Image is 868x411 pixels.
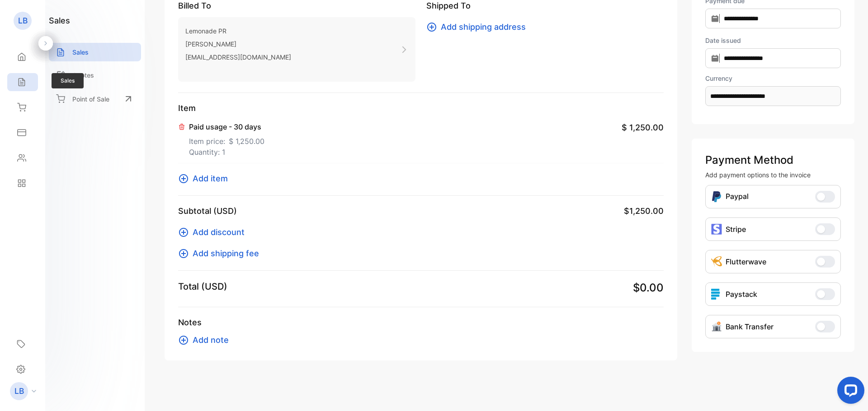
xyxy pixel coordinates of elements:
span: Add note [193,334,229,346]
span: $0.00 [633,280,664,296]
p: Stripe [726,224,746,235]
img: Icon [711,321,722,332]
a: Point of Sale [49,89,141,109]
span: $1,250.00 [624,205,664,217]
p: [PERSON_NAME] [185,37,291,51]
p: [EMAIL_ADDRESS][DOMAIN_NAME] [185,51,291,64]
span: Add item [193,172,228,185]
h1: sales [49,14,70,27]
p: Paystack [726,289,757,300]
p: Item [178,102,664,114]
img: Icon [711,256,722,267]
label: Date issued [705,36,841,45]
button: Add note [178,334,234,346]
p: Bank Transfer [726,321,774,332]
a: Quotes [49,66,141,84]
p: LB [14,385,24,397]
p: Point of Sale [72,94,109,104]
p: Paid usage - 30 days [189,121,264,132]
span: Add discount [193,226,245,238]
p: Quantity: 1 [189,147,264,157]
p: Payment Method [705,152,841,168]
span: $ 1,250.00 [229,136,264,147]
a: Sales [49,43,141,61]
p: Flutterwave [726,256,766,267]
button: Add item [178,172,233,185]
button: Add shipping address [426,21,531,33]
p: LB [18,15,28,27]
span: Add shipping fee [193,247,259,259]
p: Item price: [189,132,264,147]
img: Icon [711,191,722,203]
label: Currency [705,74,841,83]
button: Add shipping fee [178,247,264,259]
p: Lemonade PR [185,24,291,37]
p: Subtotal (USD) [178,205,237,217]
p: Add payment options to the invoice [705,170,841,180]
p: Sales [72,47,89,57]
p: Paypal [726,191,749,203]
img: icon [711,289,722,300]
img: icon [711,224,722,235]
span: Add shipping address [441,21,526,33]
p: Total (USD) [178,280,227,293]
span: $ 1,250.00 [622,121,664,134]
span: Sales [52,73,84,88]
iframe: LiveChat chat widget [830,373,868,411]
p: Notes [178,316,664,328]
button: Add discount [178,226,250,238]
p: Quotes [72,70,94,80]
